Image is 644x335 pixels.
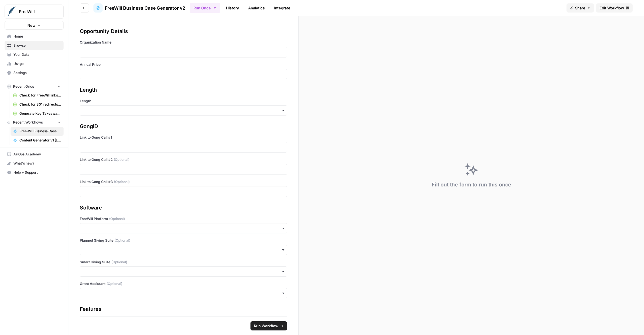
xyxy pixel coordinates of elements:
span: Share [575,5,585,11]
label: Length [80,98,287,104]
span: Edit Workflow [600,5,624,11]
span: Help + Support [13,170,61,175]
div: Fill out the form to run this once [432,181,511,189]
div: Length [80,86,287,94]
div: Features [80,305,287,313]
button: Share [566,3,594,13]
span: (Optional) [114,179,130,184]
a: Check for FreeWill links on partner's external website [11,91,64,100]
a: Generate Key Takeaways from Webinar Transcripts [11,109,64,118]
a: Home [5,32,64,41]
a: Browse [5,41,64,50]
label: Organization Name [80,40,287,45]
a: Edit Workflow [596,3,633,13]
button: Run Once [190,3,220,13]
a: Integrate [270,3,294,13]
button: Recent Workflows [5,118,64,127]
div: GongID [80,122,287,130]
button: Workspace: FreeWill [5,5,64,19]
div: Software [80,204,287,212]
a: Usage [5,59,64,68]
label: FreeWill Platform [80,216,287,221]
span: Recent Grids [13,84,34,89]
a: Settings [5,68,64,77]
span: (Optional) [107,281,122,286]
span: Your Data [13,52,61,57]
label: Planned Giving Suite [80,238,287,243]
span: Settings [13,70,61,75]
span: FreeWill Business Case Generator v2 [19,129,61,134]
button: New [5,21,64,30]
span: Check for 301 redirects on page Grid [19,102,61,107]
a: Content Generator v1 [LIVE] [11,136,64,145]
span: (Optional) [111,260,127,265]
span: FreeWill Business Case Generator v2 [105,5,185,11]
span: FreeWill [19,9,54,15]
label: Grant Assistant [80,281,287,286]
span: Content Generator v1 [LIVE] [19,138,61,143]
label: Annual Price [80,62,287,67]
span: Generate Key Takeaways from Webinar Transcripts [19,111,61,116]
div: What's new? [5,159,63,168]
div: Opportunity Details [80,27,287,35]
span: New [27,22,36,28]
label: Smart Giving Suite [80,260,287,265]
a: FreeWill Business Case Generator v2 [93,3,185,13]
a: FreeWill Business Case Generator v2 [11,127,64,136]
a: Check for 301 redirects on page Grid [11,100,64,109]
label: Link to Gong Call #1 [80,135,287,140]
a: Your Data [5,50,64,59]
a: Analytics [245,3,268,13]
img: FreeWill Logo [7,7,17,17]
span: Usage [13,61,61,66]
span: (Optional) [114,157,129,162]
span: (Optional) [109,216,125,221]
span: Browse [13,43,61,48]
span: Check for FreeWill links on partner's external website [19,93,61,98]
button: Help + Support [5,168,64,177]
label: Link to Gong Call #3 [80,179,287,184]
button: Run Workflow [250,321,287,330]
span: Run Workflow [254,323,278,329]
button: What's new? [5,159,64,168]
span: Recent Workflows [13,120,43,125]
a: History [223,3,242,13]
label: Link to Gong Call #2 [80,157,287,162]
span: (Optional) [115,238,130,243]
span: AirOps Academy [13,152,61,157]
a: AirOps Academy [5,150,64,159]
button: Recent Grids [5,82,64,91]
span: Home [13,34,61,39]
